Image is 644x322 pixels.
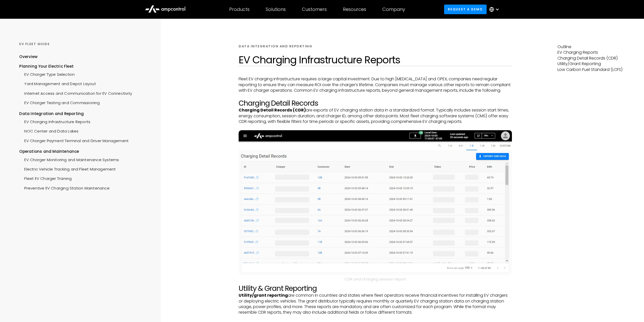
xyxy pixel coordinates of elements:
[302,7,327,12] div: Customers
[19,111,148,117] div: Data Integration and Reporting
[19,54,37,60] div: Overview
[19,136,129,145] a: EV Charger Payment Terminal and Driver Management
[266,7,286,12] div: Solutions
[239,107,306,113] strong: Charging Detail Records (CDR)
[19,155,119,164] a: EV Charger Monitoring and Maintenance Systems
[19,42,148,46] div: Ev Fleet GUIDE
[19,98,100,107] a: EV Charger Testing and Commissioning
[239,54,512,66] h1: EV Charging Infrastructure Reports
[239,107,512,124] p: are exports of EV charging station data in a standardized format. Typically includes session star...
[239,276,512,282] figcaption: CDR and charging session report
[557,50,625,55] p: EV Charging Reports
[343,7,366,12] div: Resources
[19,173,72,183] a: Fleet EV Charger Training
[557,61,625,67] p: Utility/Grant Reporting
[239,93,512,99] p: ‍
[19,69,75,79] a: EV Charger Type Selection
[239,99,512,108] h2: Charging Detail Records
[239,76,512,93] p: Fleet EV charging infrastructure requires a large capital investment. Due to high [MEDICAL_DATA] ...
[19,64,148,69] div: Planning Your Electric Fleet
[19,54,37,63] a: Overview
[239,293,512,315] p: are common in countries and states where fleet operators receive financial incentives for install...
[19,117,90,126] a: EV Charging Infrastructure Reports
[19,183,109,192] a: Preventive EV Charging Station Maintenance
[239,125,512,130] p: ‍
[239,292,288,298] strong: Utility/grant reporting
[19,88,132,98] a: Internet Access and Communication for EV Connectivity
[382,7,405,12] div: Company
[444,5,487,14] a: Request a demo
[19,164,116,173] a: Electric Vehicle Tracking and Fleet Management
[19,79,96,88] a: Yard Management and Depot Layout
[557,55,625,61] p: Charging Detail Records (CDR)
[19,149,148,154] div: Operations and Maintenance
[229,7,250,12] div: Products
[557,44,625,50] p: Outline
[239,315,512,321] p: ‍
[239,130,512,275] img: CDR report of ev charging fleet solutions
[239,44,312,49] div: Data Integration and Reporting
[239,284,512,293] h2: Utility & Grant Reporting
[557,67,625,72] p: Low Carbon Fuel Standard (LCFS)
[19,126,78,135] a: NOC Center and Data Lakes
